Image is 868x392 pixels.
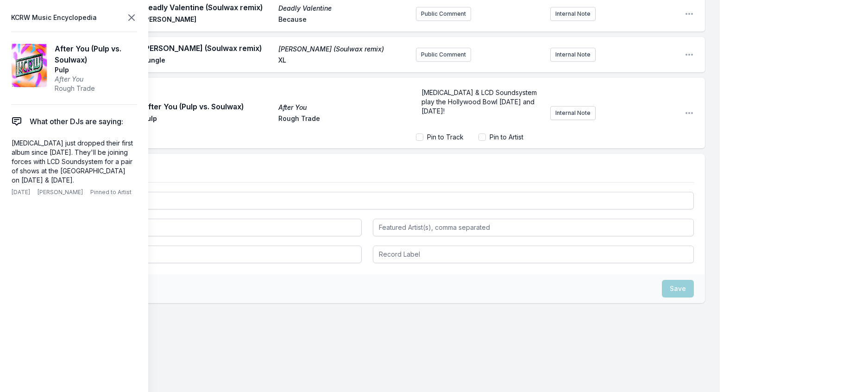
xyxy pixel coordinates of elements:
[30,116,123,127] span: What other DJs are saying:
[90,189,132,196] span: Pinned to Artist
[11,11,97,24] span: KCRW Music Encyclopedia
[143,2,273,13] span: Deadly Valentine (Soulwax remix)
[278,56,409,67] span: XL
[41,219,362,236] input: Artist
[685,9,694,19] button: Open playlist item options
[278,114,409,125] span: Rough Trade
[41,246,362,263] input: Album Title
[373,219,694,236] input: Featured Artist(s), comma separated
[421,89,539,115] span: [MEDICAL_DATA] & LCD Soundsystem play the Hollywood Bowl [DATE] and [DATE]!
[416,48,471,62] button: Public Comment
[55,43,137,65] span: After You (Pulp vs. Soulwax)
[550,106,596,120] button: Internal Note
[685,50,694,59] button: Open playlist item options
[143,43,273,54] span: [PERSON_NAME] (Soulwax remix)
[38,189,83,196] span: [PERSON_NAME]
[55,84,137,93] span: Rough Trade
[416,7,471,21] button: Public Comment
[373,246,694,263] input: Record Label
[662,280,694,297] button: Save
[55,75,137,84] span: After You
[427,133,464,142] label: Pin to Track
[278,103,409,112] span: After You
[41,192,694,209] input: Track Title
[490,133,523,142] label: Pin to Artist
[143,101,273,112] span: After You (Pulp vs. Soulwax)
[143,56,273,67] span: Jungle
[278,4,409,13] span: Deadly Valentine
[278,44,409,54] span: [PERSON_NAME] (Soulwax remix)
[550,7,596,21] button: Internal Note
[143,114,273,125] span: Pulp
[143,15,273,26] span: [PERSON_NAME]
[278,15,409,26] span: Because
[55,65,137,75] span: Pulp
[12,139,133,185] p: [MEDICAL_DATA] just dropped their first album since [DATE]. They'll be joining forces with LCD So...
[11,43,47,88] img: After You
[12,189,30,196] span: [DATE]
[550,48,596,62] button: Internal Note
[685,108,694,118] button: Open playlist item options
